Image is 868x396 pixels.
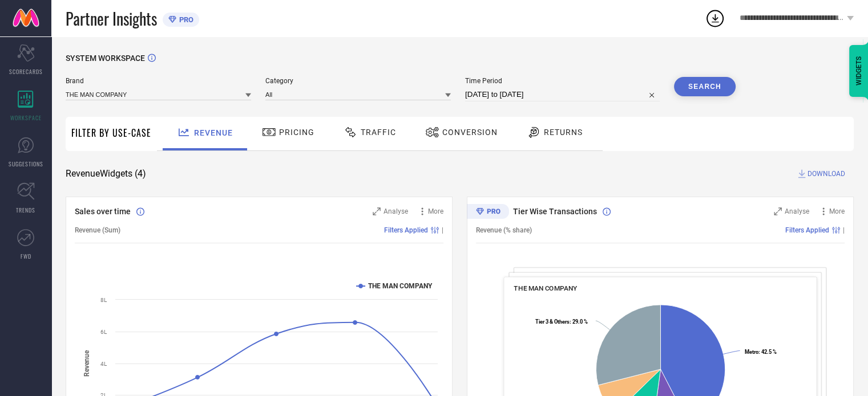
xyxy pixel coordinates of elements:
[75,226,120,234] span: Revenue (Sum)
[100,297,107,303] text: 8L
[71,126,151,140] span: Filter By Use-Case
[9,160,43,168] span: SUGGESTIONS
[194,128,233,137] span: Revenue
[535,319,588,325] text: : 29.0 %
[9,67,43,76] span: SCORECARDS
[21,252,31,260] span: FWD
[75,207,131,216] span: Sales over time
[514,284,577,292] span: THE MAN COMPANY
[176,15,193,24] span: PRO
[66,54,145,63] span: SYSTEM WORKSPACE
[774,207,782,215] svg: Zoom
[705,8,725,28] div: Open download list
[384,226,428,234] span: Filters Applied
[467,204,509,221] div: Premium
[843,226,845,234] span: |
[368,282,433,290] text: THE MAN COMPANY
[745,349,758,355] tspan: Metro
[535,319,570,325] tspan: Tier 3 & Others
[265,77,451,85] span: Category
[745,349,777,355] text: : 42.5 %
[66,7,157,30] span: Partner Insights
[10,113,42,122] span: WORKSPACE
[442,226,443,234] span: |
[100,361,107,367] text: 4L
[361,128,396,137] span: Traffic
[442,128,498,137] span: Conversion
[279,128,314,137] span: Pricing
[83,349,91,376] tspan: Revenue
[428,207,443,215] span: More
[16,206,35,214] span: TRENDS
[383,207,408,215] span: Analyse
[785,207,809,215] span: Analyse
[100,329,107,335] text: 6L
[808,168,845,179] span: DOWNLOAD
[465,88,660,101] input: Select time period
[476,226,532,234] span: Revenue (% share)
[785,226,829,234] span: Filters Applied
[829,207,845,215] span: More
[66,77,251,85] span: Brand
[373,207,381,215] svg: Zoom
[465,77,660,85] span: Time Period
[544,128,583,137] span: Returns
[66,168,146,179] span: Revenue Widgets ( 4 )
[674,77,736,96] button: Search
[513,207,597,216] span: Tier Wise Transactions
